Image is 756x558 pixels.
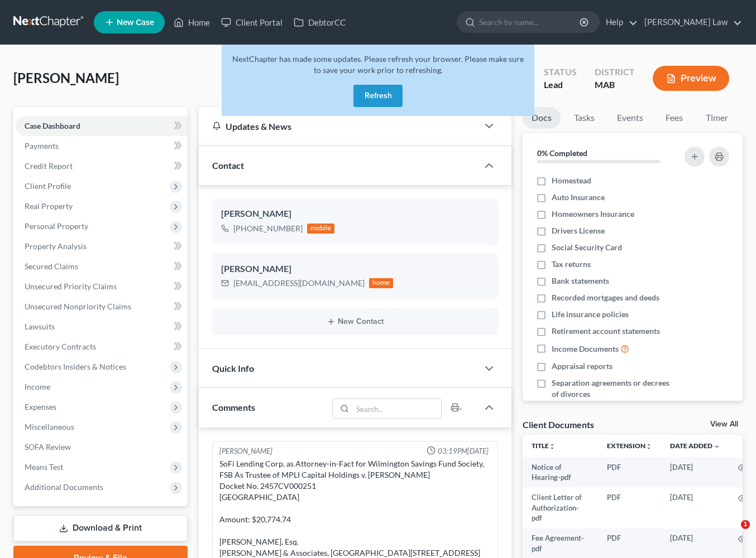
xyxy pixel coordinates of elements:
[600,12,638,32] a: Help
[353,85,403,107] button: Refresh
[710,420,738,428] a: View All
[16,236,188,256] a: Property Analysis
[25,482,103,492] span: Additional Documents
[25,362,126,371] span: Codebtors Insiders & Notices
[549,443,556,450] i: unfold_more
[216,12,288,32] a: Client Portal
[544,79,577,91] div: Lead
[25,382,50,391] span: Income
[25,302,131,311] span: Unsecured Nonpriority Claims
[221,207,489,221] div: [PERSON_NAME]
[307,224,335,234] div: mobile
[552,242,622,253] span: Social Security Card
[438,446,489,457] span: 03:19PM[DATE]
[25,462,63,472] span: Means Test
[714,443,720,450] i: expand_more
[16,276,188,297] a: Unsecured Priority Claims
[288,12,351,32] a: DebtorCC
[16,337,188,357] a: Executory Contracts
[25,402,56,411] span: Expenses
[479,12,581,32] input: Search by name...
[212,160,244,171] span: Contact
[25,282,117,291] span: Unsecured Priority Claims
[523,107,561,129] a: Docs
[537,148,587,158] strong: 0% Completed
[13,70,119,86] span: [PERSON_NAME]
[25,261,78,271] span: Secured Claims
[653,66,729,91] button: Preview
[552,259,591,270] span: Tax returns
[117,18,154,27] span: New Case
[661,487,729,528] td: [DATE]
[552,275,609,287] span: Bank statements
[212,402,255,413] span: Comments
[25,221,88,231] span: Personal Property
[369,278,394,288] div: home
[552,292,659,303] span: Recorded mortgages and deeds
[25,201,73,211] span: Real Property
[16,317,188,337] a: Lawsuits
[697,107,737,129] a: Timer
[595,79,635,91] div: MAB
[552,225,605,236] span: Drivers License
[741,520,750,529] span: 1
[13,515,188,541] a: Download & Print
[552,326,660,337] span: Retirement account statements
[25,161,73,171] span: Credit Report
[16,437,188,457] a: SOFA Review
[657,107,692,129] a: Fees
[25,342,96,351] span: Executory Contracts
[552,343,619,355] span: Income Documents
[219,446,272,457] div: [PERSON_NAME]
[221,263,489,276] div: [PERSON_NAME]
[661,457,729,488] td: [DATE]
[16,156,188,176] a: Credit Report
[608,107,652,129] a: Events
[595,66,635,79] div: District
[552,309,629,320] span: Life insurance policies
[552,361,613,372] span: Appraisal reports
[221,317,489,326] button: New Contact
[352,399,441,418] input: Search...
[25,121,80,130] span: Case Dashboard
[16,136,188,156] a: Payments
[25,442,71,452] span: SOFA Review
[233,278,365,289] div: [EMAIL_ADDRESS][DOMAIN_NAME]
[212,363,254,373] span: Quick Info
[552,377,678,400] span: Separation agreements or decrees of divorces
[232,54,524,75] span: NextChapter has made some updates. Please refresh your browser. Please make sure to save your wor...
[523,457,598,488] td: Notice of Hearing-pdf
[25,141,59,151] span: Payments
[544,66,577,79] div: Status
[598,457,661,488] td: PDF
[25,181,71,191] span: Client Profile
[212,120,465,132] div: Updates & News
[532,441,556,450] a: Titleunfold_more
[233,223,303,234] div: [PHONE_NUMBER]
[16,297,188,317] a: Unsecured Nonpriority Claims
[552,175,591,186] span: Homestead
[670,441,720,450] a: Date Added expand_more
[639,12,742,32] a: [PERSON_NAME] Law
[25,422,74,431] span: Miscellaneous
[565,107,604,129] a: Tasks
[598,487,661,528] td: PDF
[552,208,634,220] span: Homeowners Insurance
[25,241,87,251] span: Property Analysis
[645,443,652,450] i: unfold_more
[16,116,188,136] a: Case Dashboard
[552,192,605,203] span: Auto Insurance
[718,520,745,547] iframe: Intercom live chat
[168,12,216,32] a: Home
[16,256,188,276] a: Secured Claims
[25,322,55,331] span: Lawsuits
[523,487,598,528] td: Client Letter of Authorization-pdf
[607,441,652,450] a: Extensionunfold_more
[523,419,594,430] div: Client Documents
